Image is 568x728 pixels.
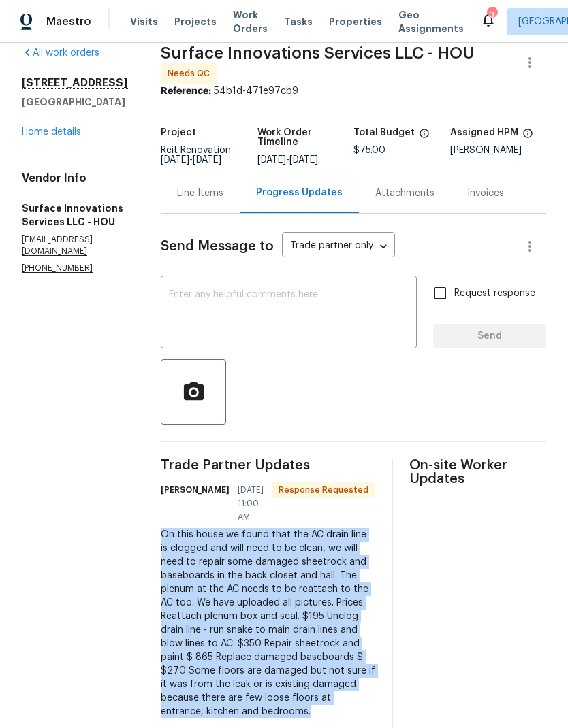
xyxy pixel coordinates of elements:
h4: Vendor Info [22,171,128,185]
span: The hpm assigned to this work order. [522,128,533,146]
span: Maestro [46,15,91,29]
span: [DATE] [289,155,318,165]
span: - [161,155,221,165]
span: The total cost of line items that have been proposed by Opendoor. This sum includes line items th... [419,128,430,146]
span: [DATE] [193,155,221,165]
h5: Project [161,128,196,137]
span: [DATE] 11:00 AM [238,483,264,524]
span: Needs QC [168,67,215,80]
h5: Surface Innovations Services LLC - HOU [22,201,128,229]
span: $75.00 [353,146,385,155]
div: Trade partner only [282,235,395,258]
h5: Assigned HPM [450,128,518,137]
a: Home details [22,127,81,137]
h5: Work Order Timeline [257,128,354,147]
span: Properties [329,15,382,29]
span: [DATE] [257,155,286,165]
span: Projects [174,15,217,29]
div: 54b1d-471e97cb9 [161,84,546,98]
div: Line Items [177,186,223,200]
div: Progress Updates [256,186,343,199]
span: Response Requested [273,483,374,497]
a: All work orders [22,48,99,58]
h6: [PERSON_NAME] [161,483,230,497]
div: [PERSON_NAME] [450,146,547,155]
span: Trade Partner Updates [161,459,375,472]
span: - [257,155,318,165]
span: Surface Innovations Services LLC - HOU [161,45,475,61]
div: Invoices [467,186,504,200]
span: Request response [454,286,535,301]
h5: Total Budget [353,128,415,137]
span: [DATE] [161,155,189,165]
b: Reference: [161,86,211,96]
span: Send Message to [161,239,274,253]
span: Tasks [284,17,313,27]
span: Work Orders [233,8,268,35]
span: Visits [130,15,158,29]
div: 3 [487,8,496,22]
span: On-site Worker Updates [409,459,546,486]
span: Reit Renovation [161,146,231,165]
span: Geo Assignments [398,8,464,35]
div: Attachments [375,186,435,200]
div: On this house we found that the AC drain line is clogged and will need to be clean, we will need ... [161,528,375,718]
